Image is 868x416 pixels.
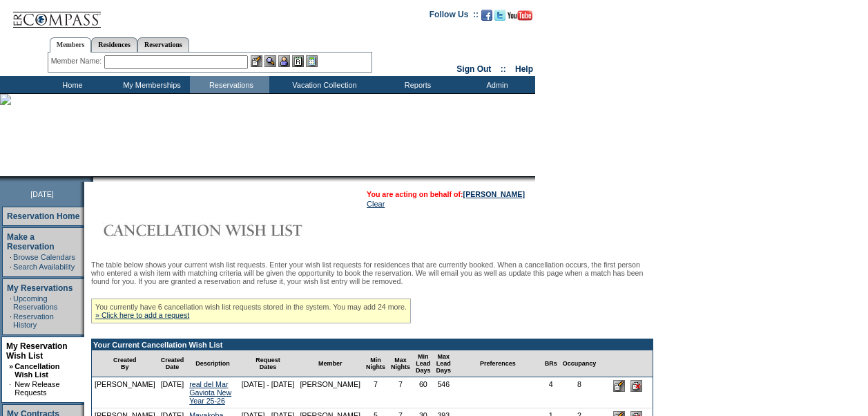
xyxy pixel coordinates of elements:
a: Search Availability [13,263,75,271]
a: Clear [367,200,385,208]
td: Min Nights [363,350,388,377]
span: :: [501,64,506,74]
td: Created By [92,350,158,377]
td: Reservations [190,76,269,93]
td: · [10,312,12,329]
a: New Release Requests [15,380,59,397]
a: Subscribe to our YouTube Channel [508,14,532,22]
a: Browse Calendars [13,253,75,261]
img: b_calculator.gif [306,55,318,67]
td: Description [186,350,239,377]
img: Cancellation Wish List [91,216,367,244]
a: real del Mar Gaviota New Year 25-26 [189,380,231,405]
input: Edit this Request [613,380,625,392]
td: 60 [413,377,434,408]
td: Created Date [158,350,187,377]
td: Request Dates [239,350,298,377]
a: Make a Reservation [7,232,55,252]
td: Max Lead Days [434,350,454,377]
a: Cancellation Wish List [15,362,59,379]
td: 546 [434,377,454,408]
input: Delete this Request [630,380,642,392]
a: Become our fan on Facebook [481,14,492,22]
img: View [264,55,276,67]
td: Occupancy [560,350,599,377]
td: Preferences [454,350,542,377]
td: Max Nights [388,350,413,377]
a: My Reservation Wish List [6,341,68,361]
img: blank.gif [93,176,95,182]
a: Sign Out [456,64,491,74]
a: Members [50,37,92,53]
td: · [9,380,13,397]
td: [PERSON_NAME] [92,377,158,408]
img: Become our fan on Facebook [481,10,492,21]
div: You currently have 6 cancellation wish list requests stored in the system. You may add 24 more. [91,299,411,323]
td: · [10,294,12,311]
a: Residences [91,37,137,52]
td: 8 [560,377,599,408]
td: 7 [363,377,388,408]
td: My Memberships [110,76,190,93]
td: 7 [388,377,413,408]
a: My Reservations [7,283,73,293]
a: Reservation Home [7,211,79,221]
a: Upcoming Reservations [13,294,57,311]
td: Vacation Collection [269,76,376,93]
td: 4 [542,377,560,408]
td: Admin [456,76,535,93]
a: Reservations [137,37,189,52]
td: [DATE] [158,377,187,408]
b: » [9,362,13,370]
td: [PERSON_NAME] [297,377,363,408]
img: promoShadowLeftCorner.gif [88,176,93,182]
div: Member Name: [51,55,104,67]
img: Reservations [292,55,304,67]
img: b_edit.gif [251,55,262,67]
span: [DATE] [30,190,54,198]
nobr: [DATE] - [DATE] [242,380,295,388]
a: [PERSON_NAME] [463,190,525,198]
a: Reservation History [13,312,54,329]
td: Your Current Cancellation Wish List [92,339,653,350]
td: Home [31,76,110,93]
td: Member [297,350,363,377]
img: Impersonate [278,55,290,67]
img: Subscribe to our YouTube Channel [508,10,532,21]
span: You are acting on behalf of: [367,190,525,198]
td: · [10,263,12,271]
a: Help [515,64,533,74]
td: Follow Us :: [430,8,479,25]
td: · [10,253,12,261]
td: Min Lead Days [413,350,434,377]
td: Reports [376,76,456,93]
img: Follow us on Twitter [494,10,505,21]
td: BRs [542,350,560,377]
a: Follow us on Twitter [494,14,505,22]
a: » Click here to add a request [95,311,189,319]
